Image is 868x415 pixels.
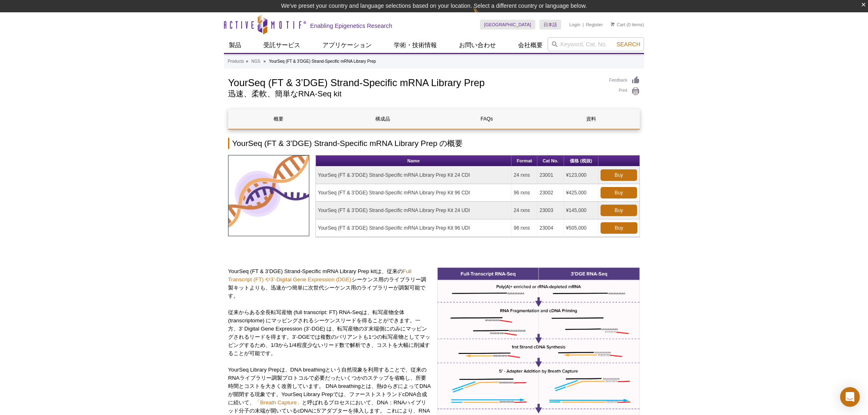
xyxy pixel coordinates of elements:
td: 23003 [537,202,564,219]
a: 構成品 [333,109,432,129]
h2: Enabling Epigenetics Research [310,22,392,30]
td: ¥145,000 [564,202,598,219]
td: YourSeq (FT & 3’DGE) Strand-Specific mRNA Library Prep Kit 96 UDI [316,219,512,237]
li: | [582,20,584,30]
a: Register [586,22,603,27]
a: FAQs [437,109,537,129]
a: Cart [611,22,625,27]
td: 96 rxns [512,219,537,237]
td: 24 rxns [512,166,537,184]
a: Login [569,22,580,27]
span: Search [617,41,640,48]
a: 日本語 [539,20,561,30]
input: Keyword, Cat. No. [548,37,644,51]
img: Change Here [473,6,495,25]
a: 学術・技術情報 [389,37,442,53]
a: Buy [601,187,637,198]
h1: YourSeq (FT & 3’DGE) Strand-Specific mRNA Library Prep [228,76,601,88]
th: Format [512,155,537,166]
th: 価格 (税抜) [564,155,598,166]
p: YourSeq (FT & 3’DGE) Strand-Specific mRNA Library Prep kitは、従来の シーケンス用のライブラリー調製キットよりも、迅速かつ簡単に次世代シ... [228,267,431,300]
p: 従来からある全長転写産物 (full transcript: FT) RNA-Seqは、転写産物全体 (transcriptome) にマッピングされるシーケンスリードを得ることができます。一方... [228,308,431,358]
li: (0 items) [611,20,644,30]
li: » [263,59,266,64]
button: Search [614,41,643,48]
li: YourSeq (FT & 3’DGE) Strand-Specific mRNA Library Prep [269,59,376,64]
a: Products [228,58,244,65]
a: NGS [251,58,260,65]
h2: YourSeq (FT & 3’DGE) Strand-Specific mRNA Library Prep の概要 [228,138,640,149]
a: Buy [601,169,637,181]
a: 受託サービス [258,37,305,53]
a: 概要 [228,109,328,129]
td: 24 rxns [512,202,537,219]
td: ¥505,000 [564,219,598,237]
img: Your Cart [611,22,614,26]
a: Print [609,87,640,96]
div: Open Intercom Messenger [840,387,860,407]
td: YourSeq (FT & 3’DGE) Strand-Specific mRNA Library Prep Kit 24 UDI [316,202,512,219]
td: YourSeq (FT & 3’DGE) Strand-Specific mRNA Library Prep Kit 24 CDI [316,166,512,184]
td: 23004 [537,219,564,237]
th: Name [316,155,512,166]
a: Full Transcript (FT) や3’-Digital Gene Expression (DGE) [228,268,411,283]
h2: 迅速、柔軟、簡単なRNA-Seq kit [228,90,601,98]
td: ¥425,000 [564,184,598,202]
a: Feedback [609,76,640,85]
a: 「Breath Capture」 [255,399,302,406]
img: YourSeq Services [228,155,309,236]
td: 23001 [537,166,564,184]
a: 資料 [541,109,641,129]
td: 96 rxns [512,184,537,202]
a: [GEOGRAPHIC_DATA] [480,20,535,30]
a: お問い合わせ [454,37,501,53]
td: YourSeq (FT & 3’DGE) Strand-Specific mRNA Library Prep Kit 96 CDI [316,184,512,202]
td: ¥123,000 [564,166,598,184]
a: 製品 [224,37,246,53]
a: 会社概要 [513,37,548,53]
li: » [246,59,248,64]
a: アプリケーション [318,37,377,53]
td: 23002 [537,184,564,202]
th: Cat No. [537,155,564,166]
a: Buy [601,222,637,234]
a: Buy [601,205,637,216]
